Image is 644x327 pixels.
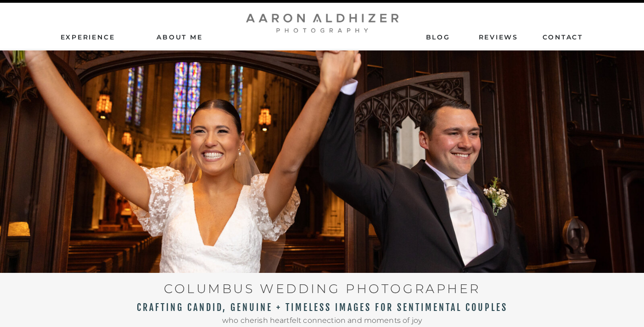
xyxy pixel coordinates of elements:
h2: who cherish heartfelt connection and moments of joy [99,314,546,325]
a: ReviEws [479,33,520,41]
h1: COLUMBUS WEDDING PHOTOGRAPHER [124,278,521,293]
a: Experience [61,33,117,41]
a: AbouT ME [147,33,213,41]
a: Blog [426,33,450,41]
a: contact [543,33,584,41]
h2: CRAFTING CANDID, GENUINE + TIMELESS IMAGES FOR SENTIMENTAL COUPLES [99,302,546,313]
